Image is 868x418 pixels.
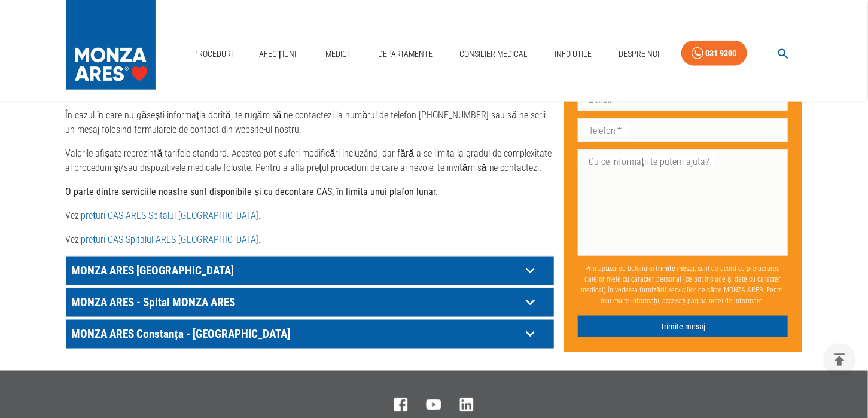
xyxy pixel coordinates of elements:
a: Despre Noi [614,42,664,66]
b: Trimite mesaj [654,264,695,272]
a: Departamente [374,42,438,66]
a: prețuri CAS Spitalul ARES [GEOGRAPHIC_DATA] [81,234,258,245]
a: Afecțiuni [255,42,301,66]
button: delete [823,343,856,376]
a: Proceduri [188,42,237,66]
p: MONZA ARES Constanța - [GEOGRAPHIC_DATA] [69,325,521,343]
p: Valorile afișate reprezintă tarifele standard. Acestea pot suferi modificări incluzând, dar fără ... [66,147,554,175]
a: 031 9300 [681,41,747,66]
p: MONZA ARES [GEOGRAPHIC_DATA] [69,261,521,280]
p: În cazul în care nu găsești informația dorită, te rugăm să ne contactezi la numărul de telefon [P... [66,108,554,137]
div: MONZA ARES Constanța - [GEOGRAPHIC_DATA] [66,320,554,349]
a: Medici [318,42,357,66]
p: Prin apăsarea butonului , sunt de acord cu prelucrarea datelor mele cu caracter personal (ce pot ... [578,258,788,310]
a: prețuri CAS ARES Spitalul [GEOGRAPHIC_DATA] [81,210,258,221]
p: MONZA ARES - Spital MONZA ARES [69,293,521,312]
strong: O parte dintre serviciile noastre sunt disponibile și cu decontare CAS, în limita unui plafon lunar. [66,186,438,197]
p: Vezi . [66,209,554,223]
a: Info Utile [550,42,596,66]
div: MONZA ARES - Spital MONZA ARES [66,288,554,317]
a: Consilier Medical [455,42,532,66]
div: 031 9300 [706,46,737,61]
button: Trimite mesaj [578,315,788,337]
p: Vezi . [66,233,554,247]
div: MONZA ARES [GEOGRAPHIC_DATA] [66,257,554,285]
